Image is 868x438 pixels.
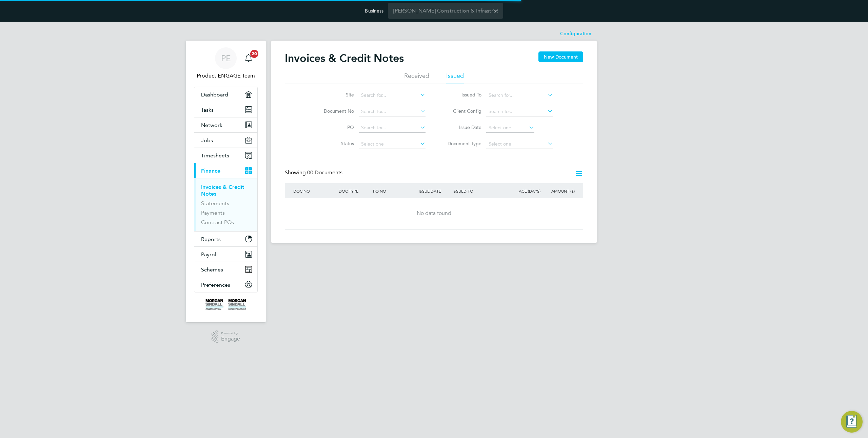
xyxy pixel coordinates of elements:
label: Site [315,92,354,98]
input: Select one [486,139,553,149]
nav: Main navigation [186,41,266,322]
span: Timesheets [201,152,229,159]
li: Received [404,72,429,84]
span: Tasks [201,107,214,113]
a: 20 [242,47,255,69]
a: Tasks [194,102,257,117]
span: Powered by [221,330,240,336]
button: Network [194,117,257,132]
label: PO [315,124,354,130]
label: Issue Date [442,124,481,130]
img: morgansindall-logo-retina.png [205,299,246,310]
div: PO NO [371,183,417,199]
div: DOC NO [292,183,337,199]
a: Payments [201,210,225,216]
button: Reports [194,232,257,246]
a: Go to home page [194,299,258,310]
span: Schemes [201,266,223,273]
input: Search for... [359,123,426,133]
button: Payroll [194,247,257,262]
button: Schemes [194,262,257,277]
div: ISSUED TO [451,183,508,199]
button: Preferences [194,277,257,292]
label: Document Type [442,140,481,147]
a: Dashboard [194,87,257,102]
span: Finance [201,168,220,174]
input: Search for... [359,107,426,116]
label: Issued To [442,92,481,98]
span: 20 [250,50,258,58]
div: No data found [292,210,576,217]
button: Engage Resource Center [841,411,863,433]
button: Jobs [194,133,257,148]
button: Finance [194,163,257,178]
a: PEProduct ENGAGE Team [194,47,258,80]
div: AGE (DAYS) [508,183,542,199]
span: 00 Documents [307,169,342,176]
input: Select one [359,139,426,149]
span: Dashboard [201,91,228,98]
span: Reports [201,236,221,242]
a: Invoices & Credit Notes [201,184,244,197]
span: Payroll [201,251,218,258]
div: AMOUNT (£) [542,183,576,199]
a: Statements [201,200,229,206]
a: Contract POs [201,219,234,225]
span: Network [201,122,222,128]
label: Client Config [442,108,481,114]
li: Configuration [560,27,591,41]
a: Powered byEngage [212,330,240,343]
span: Engage [221,336,240,342]
span: Product ENGAGE Team [194,72,258,80]
label: Document No [315,108,354,114]
input: Search for... [486,107,553,116]
button: New Document [538,51,583,62]
input: Search for... [359,91,426,100]
h2: Invoices & Credit Notes [285,51,404,65]
span: PE [221,54,231,63]
div: Showing [285,169,344,176]
label: Business [365,8,383,14]
div: ISSUE DATE [417,183,451,199]
label: Status [315,140,354,147]
li: Issued [446,72,464,84]
span: Jobs [201,137,213,144]
span: Preferences [201,282,230,288]
div: DOC TYPE [337,183,371,199]
input: Search for... [486,91,553,100]
div: Finance [194,178,257,231]
input: Select one [486,123,534,133]
button: Timesheets [194,148,257,163]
